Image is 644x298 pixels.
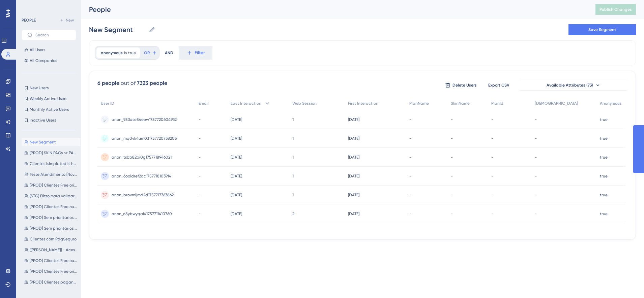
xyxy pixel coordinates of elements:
[30,183,78,188] span: [PROD] Clientes Free origem Mercado
[451,155,453,160] span: -
[112,211,172,217] span: anon_c8ybwyqai41757711410760
[30,139,56,145] span: New Segment
[22,192,80,200] button: [STG] Filtro para validar teste - Paulo
[30,85,49,91] span: New Users
[30,47,45,53] span: All Users
[30,118,56,123] span: Inactive Users
[599,7,632,12] span: Publish Changes
[348,117,359,122] time: [DATE]
[600,155,608,160] span: true
[30,172,78,177] span: Teste Atendimento [Novo]
[231,155,242,160] time: [DATE]
[89,5,579,14] div: People
[451,192,453,198] span: -
[22,138,80,146] button: New Segment
[535,117,537,122] span: -
[30,150,78,156] span: [PROD] SKIN PAGs <> PAG_GRATIS | HUB | FREE | PRO
[616,271,636,292] iframe: UserGuiding AI Assistant Launcher
[491,192,493,198] span: -
[520,80,627,91] button: Available Attributes (73)
[231,211,242,216] time: [DATE]
[568,24,636,35] button: Save Segment
[89,25,146,34] input: Segment Name
[444,80,478,91] button: Delete Users
[600,211,608,217] span: true
[101,50,123,56] span: anonymous
[231,101,261,106] span: Last Interaction
[292,211,294,217] span: 2
[409,136,411,141] span: -
[535,192,537,198] span: -
[128,50,136,56] span: true
[535,155,537,160] span: -
[600,192,608,198] span: true
[30,247,78,253] span: [[PERSON_NAME]] - Acesso Firefox
[22,246,80,254] button: [[PERSON_NAME]] - Acesso Firefox
[199,192,201,198] span: -
[22,257,80,265] button: [PROD] Clientes Free ou Pag_Gratis
[491,155,493,160] span: -
[488,82,509,88] span: Export CSV
[409,101,429,106] span: PlanName
[199,155,201,160] span: -
[112,117,177,122] span: anon_953ase54eew1757720604932
[231,193,242,197] time: [DATE]
[292,136,294,141] span: 1
[112,136,177,141] span: anon_mq0vk4um031757720738205
[595,4,636,15] button: Publish Changes
[491,211,493,217] span: -
[124,50,127,56] span: is
[22,105,76,113] button: Monthly Active Users
[30,215,78,220] span: [PROD] Sem prioritarios Pags L1
[22,213,80,222] button: [PROD] Sem prioritarios Pags L1
[535,101,578,106] span: [DEMOGRAPHIC_DATA]
[22,95,76,103] button: Weekly Active Users
[22,160,80,168] button: Clientes isImplated is has any value
[199,173,201,179] span: -
[409,192,411,198] span: -
[292,117,294,122] span: 1
[348,174,359,178] time: [DATE]
[66,18,74,23] span: New
[112,155,172,160] span: anon_tsbb82bi0g1757718946021
[600,173,608,179] span: true
[199,211,201,217] span: -
[30,204,78,209] span: [PROD] Clientes Free ou Pro
[348,155,359,160] time: [DATE]
[231,117,242,122] time: [DATE]
[30,96,67,101] span: Weekly Active Users
[451,173,453,179] span: -
[600,117,608,122] span: true
[491,117,493,122] span: -
[144,50,150,56] span: OR
[292,192,294,198] span: 1
[491,101,503,106] span: PlanId
[199,117,201,122] span: -
[292,155,294,160] span: 1
[491,173,493,179] span: -
[143,47,158,58] button: OR
[535,136,537,141] span: -
[348,211,359,216] time: [DATE]
[30,226,78,231] span: [PROD] Sem prioritarios Pags L2
[199,101,209,106] span: Email
[348,193,359,197] time: [DATE]
[112,173,171,179] span: anon_6oo1dref2ac1757718103914
[22,57,76,65] button: All Companies
[22,278,80,286] button: [PROD] Clientes pagantes
[491,136,493,141] span: -
[30,193,78,199] span: [STG] Filtro para validar teste - Paulo
[22,267,80,275] button: [PROD] Clientes Free origem Pag_gratis
[30,58,57,63] span: All Companies
[22,224,80,232] button: [PROD] Sem prioritarios Pags L2
[231,174,242,178] time: [DATE]
[101,101,114,106] span: User ID
[292,173,294,179] span: 1
[348,136,359,141] time: [DATE]
[30,161,78,166] span: Clientes isImplated is has any value
[97,79,119,87] div: 6 people
[292,101,317,106] span: Web Session
[451,117,453,122] span: -
[348,101,378,106] span: First Interaction
[165,46,173,60] div: AND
